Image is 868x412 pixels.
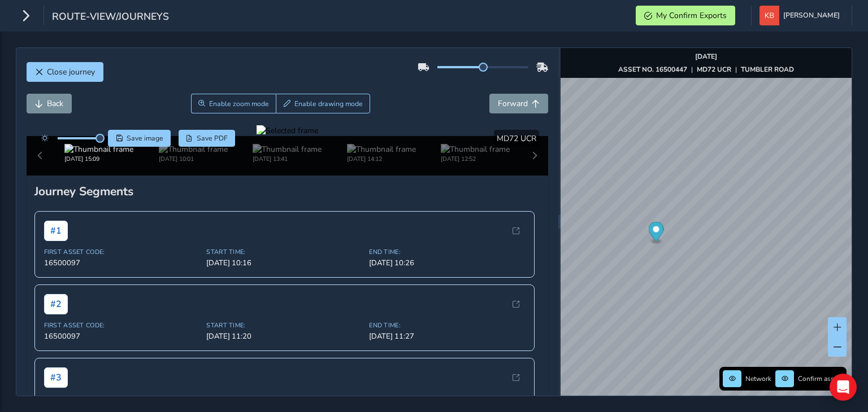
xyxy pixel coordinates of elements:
[253,155,322,163] div: [DATE] 13:41
[206,395,362,403] span: Start Time:
[27,94,72,113] button: Back
[741,65,794,74] strong: TUMBLER ROAD
[209,99,269,108] span: Enable zoom mode
[206,321,362,330] span: Start Time:
[759,6,779,25] img: diamond-layout
[498,98,528,109] span: Forward
[159,155,228,163] div: [DATE] 10:01
[369,258,525,268] span: [DATE] 10:26
[44,248,200,256] span: First Asset Code:
[206,258,362,268] span: [DATE] 10:16
[179,130,236,147] button: PDF
[697,65,731,74] strong: MD72 UCR
[44,221,68,241] span: # 1
[253,144,322,155] img: Thumbnail frame
[276,94,370,113] button: Draw
[34,183,541,199] div: Journey Segments
[347,155,416,163] div: [DATE] 14:12
[191,94,276,113] button: Zoom
[347,144,416,155] img: Thumbnail frame
[294,99,363,108] span: Enable drawing mode
[636,6,735,25] button: My Confirm Exports
[441,144,510,155] img: Thumbnail frame
[127,134,163,143] span: Save image
[27,62,103,82] button: Close journey
[618,65,794,74] div: | |
[44,367,68,388] span: # 3
[489,94,548,113] button: Forward
[47,98,63,109] span: Back
[108,130,171,147] button: Save
[197,134,228,143] span: Save PDF
[783,6,840,25] span: [PERSON_NAME]
[830,374,857,401] div: Open Intercom Messenger
[44,258,200,268] span: 16500097
[369,321,525,330] span: End Time:
[745,374,771,383] span: Network
[656,10,727,21] span: My Confirm Exports
[47,67,95,77] span: Close journey
[369,248,525,256] span: End Time:
[441,155,510,163] div: [DATE] 12:52
[206,248,362,256] span: Start Time:
[618,65,687,74] strong: ASSET NO. 16500447
[44,331,200,341] span: 16500097
[44,321,200,330] span: First Asset Code:
[695,52,717,61] strong: [DATE]
[369,395,525,403] span: End Time:
[648,222,663,245] div: Map marker
[759,6,844,25] button: [PERSON_NAME]
[369,331,525,341] span: [DATE] 11:27
[798,374,843,383] span: Confirm assets
[497,133,536,144] span: MD72 UCR
[44,294,68,314] span: # 2
[64,144,133,155] img: Thumbnail frame
[159,144,228,155] img: Thumbnail frame
[52,10,169,25] span: route-view/journeys
[206,331,362,341] span: [DATE] 11:20
[44,395,200,403] span: First Asset Code:
[64,155,133,163] div: [DATE] 15:09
